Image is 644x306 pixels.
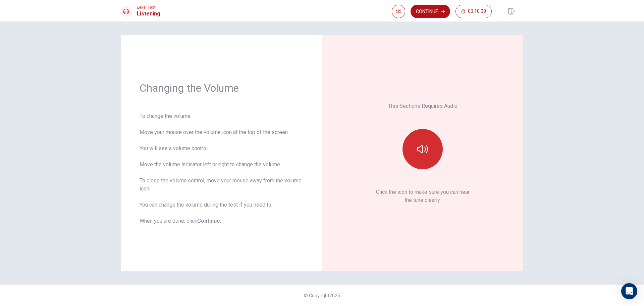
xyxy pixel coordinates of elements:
[455,5,492,18] button: 00:10:00
[468,9,486,14] span: 00:10:00
[197,218,220,224] b: Continue
[140,112,303,225] div: To change the volume: Move your mouse over the volume icon at the top of the screen. You will see...
[140,81,303,95] h1: Changing the Volume
[376,188,470,204] p: Click the icon to make sure you can hear the tune clearly.
[388,102,458,110] p: This Sections Requires Audio
[137,10,160,18] h1: Listening
[411,5,450,18] button: Continue
[621,283,637,299] div: Open Intercom Messenger
[304,293,340,298] span: © Copyright 2025
[137,5,160,10] span: Level Test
